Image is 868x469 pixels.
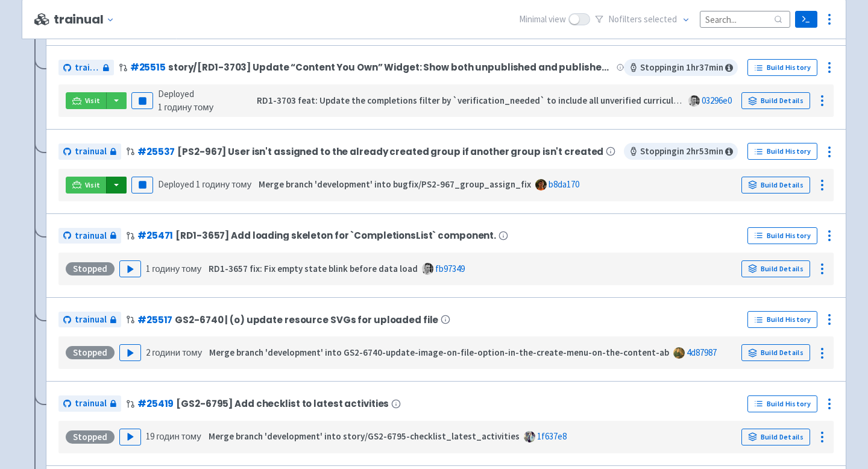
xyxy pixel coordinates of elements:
span: trainual [75,229,107,243]
a: #25419 [137,397,174,410]
a: Build Details [741,177,810,194]
a: trainual [58,228,121,244]
span: trainual [75,145,107,159]
strong: Merge branch 'development' into story/GS2-6795-checklist_latest_activities [209,430,520,442]
button: Play [119,429,141,445]
a: 4d87987 [687,347,717,358]
strong: RD1-3703 feat: Update the completions filter by `verification_needed` to include all unverified c... [257,95,690,106]
span: Visit [85,96,101,105]
span: selected [644,13,677,25]
a: #25517 [137,313,172,326]
button: Pause [131,177,153,194]
span: trainual [75,313,107,327]
span: story/[RD1-3703] Update “Content You Own” Widget: Show both unpublished and published content nee... [168,62,614,72]
strong: RD1-3657 fix: Fix empty state blink before data load [209,263,418,274]
a: Build History [747,311,817,328]
span: Stopping in 2 hr 53 min [624,143,738,160]
a: #25471 [137,229,173,242]
a: Build Details [741,260,810,277]
a: b8da170 [549,178,579,190]
time: 1 годину тому [146,263,201,274]
a: Visit [66,92,107,109]
span: trainual [75,397,107,411]
button: Play [119,344,141,361]
a: Build Details [741,344,810,361]
span: No filter s [608,13,677,27]
a: Terminal [795,11,817,28]
a: Build History [747,59,817,76]
a: Build History [747,227,817,244]
a: trainual [58,395,121,412]
span: Visit [85,180,101,190]
a: fb97349 [435,263,465,274]
span: GS2-6740 | (o) update resource SVGs for uploaded file [175,315,438,325]
strong: Merge branch 'development' into GS2-6740-update-image-on-file-option-in-the-create-menu-on-the-co... [209,347,669,358]
a: Build History [747,143,817,160]
a: 1f637e8 [537,430,567,442]
span: Deployed [158,88,213,113]
a: trainual [58,143,121,160]
a: trainual [58,60,114,76]
a: trainual [58,312,121,328]
span: trainual [75,61,99,75]
strong: Merge branch 'development' into bugfix/PS2-967_group_assign_fix [259,178,531,190]
time: 19 годин тому [146,430,201,442]
span: Minimal view [519,13,566,27]
a: Build History [747,395,817,412]
button: Play [119,260,141,277]
div: Stopped [66,346,115,359]
time: 1 годину тому [158,101,213,113]
button: Pause [131,92,153,109]
span: [GS2-6795] Add checklist to latest activities [176,398,389,409]
span: Deployed [158,178,251,190]
a: Build Details [741,429,810,445]
a: #25515 [130,61,166,74]
input: Search... [700,11,790,27]
a: 03296e0 [702,95,732,106]
time: 1 годину тому [196,178,251,190]
span: [RD1-3657] Add loading skeleton for `CompletionsList` component. [175,230,496,241]
div: Stopped [66,262,115,275]
time: 2 години тому [146,347,202,358]
a: Build Details [741,92,810,109]
div: Stopped [66,430,115,444]
span: [PS2-967] User isn't assigned to the already created group if another group isn't created [177,146,603,157]
span: Stopping in 1 hr 37 min [624,59,738,76]
button: trainual [54,13,119,27]
a: #25537 [137,145,175,158]
a: Visit [66,177,107,194]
